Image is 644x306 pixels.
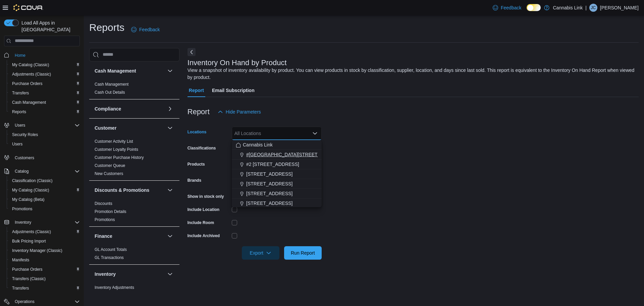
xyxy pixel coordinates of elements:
span: Home [15,53,25,58]
a: Adjustments (Classic) [9,70,54,78]
h3: Finance [95,233,112,239]
a: Inventory Manager (Classic) [9,247,65,255]
button: Cannabis Link [232,140,322,150]
span: Purchase Orders [12,267,43,272]
a: Transfers [9,89,32,97]
span: Promotions [9,205,80,213]
span: Catalog [15,169,29,174]
span: Feedback [501,4,521,11]
button: Customer [95,125,165,131]
span: Cash Management [95,82,128,87]
div: Jenna Coles [589,4,597,12]
div: Customer [89,137,179,180]
span: Hide Parameters [226,108,261,115]
button: Customers [1,153,83,163]
span: Classification (Classic) [12,178,53,183]
span: Promotion Details [95,209,126,214]
a: GL Account Totals [95,247,127,252]
span: Transfers [12,90,29,96]
button: Operations [12,298,37,306]
span: Users [12,121,80,129]
button: Inventory Manager (Classic) [7,246,83,255]
span: Adjustments (Classic) [9,70,80,78]
button: Close list of options [312,131,318,136]
span: Adjustments (Classic) [12,229,51,234]
button: [STREET_ADDRESS] [232,169,322,179]
button: Compliance [166,105,174,113]
button: [STREET_ADDRESS] [232,179,322,189]
span: My Catalog (Classic) [12,62,49,68]
label: Include Room [187,220,214,225]
span: Export [246,246,275,260]
button: #[GEOGRAPHIC_DATA][STREET_ADDRESS] [232,150,322,160]
span: [STREET_ADDRESS] [246,200,292,207]
span: Catalog [12,167,80,175]
span: Customer Purchase History [95,155,144,160]
a: Adjustments (Classic) [9,228,54,236]
a: GL Transactions [95,255,124,260]
a: Cash Out Details [95,90,125,95]
a: New Customers [95,171,123,176]
span: Inventory [12,218,80,226]
span: [STREET_ADDRESS] [246,171,292,177]
a: My Catalog (Classic) [9,186,52,194]
h3: Inventory On Hand by Product [187,59,287,67]
a: Purchase Orders [9,265,45,273]
label: Products [187,162,205,167]
button: Transfers [7,283,83,293]
span: Purchase Orders [9,80,80,88]
button: Classification (Classic) [7,176,83,185]
button: Inventory [1,218,83,227]
span: Bulk Pricing Import [9,237,80,245]
span: Customer Loyalty Points [95,147,138,152]
span: Customers [15,155,34,161]
span: Cash Out Details [95,90,125,95]
span: Home [12,51,80,59]
button: Customer [166,124,174,132]
p: [PERSON_NAME] [600,4,639,12]
button: My Catalog (Classic) [7,185,83,195]
span: Security Roles [9,131,80,139]
span: My Catalog (Classic) [9,61,80,69]
span: Manifests [12,257,29,263]
span: Customers [12,154,80,162]
span: New Customers [95,171,123,176]
button: Cash Management [166,67,174,75]
button: Adjustments (Classic) [7,70,83,79]
span: Security Roles [12,132,38,137]
button: Cash Management [7,98,83,107]
span: Bulk Pricing Import [12,238,46,244]
button: Transfers [7,88,83,98]
span: Customer Queue [95,163,125,168]
button: Finance [166,232,174,240]
button: Users [7,139,83,149]
span: Cannabis Link [243,141,273,148]
span: Report [189,84,204,97]
button: Discounts & Promotions [166,186,174,194]
span: JC [591,4,596,12]
div: Choose from the following options [232,140,322,208]
span: Reports [9,108,80,116]
button: Run Report [284,246,322,260]
span: Purchase Orders [12,81,43,86]
h3: Compliance [95,105,121,112]
label: Show in stock only [187,194,224,199]
button: Bulk Pricing Import [7,236,83,246]
a: Inventory Adjustments [95,285,134,290]
span: Inventory [15,220,31,225]
img: Cova [13,4,43,11]
button: Transfers (Classic) [7,274,83,283]
span: Adjustments (Classic) [12,72,51,77]
button: Reports [7,107,83,117]
a: My Catalog (Classic) [9,61,52,69]
span: Inventory Manager (Classic) [12,248,62,253]
span: Cash Management [9,98,80,106]
span: Email Subscription [212,84,255,97]
span: Users [15,123,25,128]
a: Promotion Details [95,209,126,214]
h3: Report [187,108,210,116]
span: Reports [12,109,26,115]
a: Customer Activity List [95,139,133,144]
